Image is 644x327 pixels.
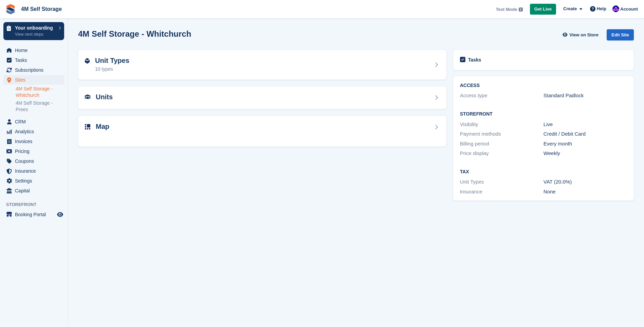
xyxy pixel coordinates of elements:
h2: Tasks [468,57,481,63]
a: 4M Self Storage - Prees [16,100,64,113]
span: Pricing [15,147,56,156]
a: 4M Self Storage [18,3,65,15]
span: Test Mode [496,6,517,13]
div: Edit Site [607,29,634,40]
span: Analytics [15,127,56,136]
h2: Storefront [460,111,627,117]
a: Your onboarding View next steps [3,22,64,40]
div: Every month [544,140,627,148]
div: Price display [460,150,544,157]
span: Coupons [15,156,56,166]
img: stora-icon-8386f47178a22dfd0bd8f6a31ec36ba5ce8667c1dd55bd0f319d3a0aa187defe.svg [5,4,16,14]
img: icon-info-grey-7440780725fd019a000dd9b08b2336e03edf1995a4989e88bcd33f0948082b44.svg [519,7,523,12]
div: Standard Padlock [544,92,627,100]
div: Visibility [460,121,544,128]
a: menu [3,166,64,176]
span: Create [563,5,577,12]
span: Invoices [15,137,56,146]
h2: Tax [460,169,627,175]
span: Booking Portal [15,210,56,219]
div: Unit Types [460,178,544,186]
span: Home [15,46,56,55]
span: View on Store [569,32,599,38]
span: CRM [15,117,56,126]
a: menu [3,186,64,195]
div: Payment methods [460,130,544,138]
a: Map [78,116,446,147]
a: menu [3,176,64,186]
a: menu [3,55,64,65]
div: Insurance [460,188,544,196]
div: Billing period [460,140,544,148]
h2: 4M Self Storage - Whitchurch [78,29,191,38]
div: Weekly [544,150,627,157]
img: unit-icn-7be61d7bf1b0ce9d3e12c5938cc71ed9869f7b940bace4675aadf7bd6d80202e.svg [85,94,90,99]
a: menu [3,156,64,166]
img: Pete Clutton [612,5,619,12]
span: Help [597,5,606,12]
span: Capital [15,186,56,195]
span: Tasks [15,55,56,65]
a: menu [3,117,64,126]
a: Unit Types 10 types [78,50,446,80]
a: Edit Site [607,29,634,43]
span: Sites [15,75,56,85]
h2: Map [96,123,109,131]
p: Your onboarding [15,25,55,30]
h2: Unit Types [95,57,129,65]
div: 10 types [95,66,129,73]
a: menu [3,75,64,85]
span: Settings [15,176,56,186]
div: Credit / Debit Card [544,130,627,138]
a: menu [3,137,64,146]
span: Storefront [6,201,68,208]
img: map-icn-33ee37083ee616e46c38cad1a60f524a97daa1e2b2c8c0bc3eb3415660979fc1.svg [85,124,90,130]
h2: ACCESS [460,83,627,88]
a: 4M Self Storage - Whitchurch [16,86,64,99]
div: Live [544,121,627,128]
div: VAT (20.0%) [544,178,627,186]
span: Account [620,6,638,13]
a: Get Live [530,4,556,15]
a: menu [3,46,64,55]
span: Insurance [15,166,56,176]
img: unit-type-icn-2b2737a686de81e16bb02015468b77c625bbabd49415b5ef34ead5e3b44a266d.svg [85,58,90,64]
span: Subscriptions [15,65,56,75]
span: Get Live [534,6,552,13]
div: None [544,188,627,196]
p: View next steps [15,31,55,37]
a: menu [3,210,64,219]
a: menu [3,127,64,136]
a: View on Store [562,29,601,40]
div: Access type [460,92,544,100]
h2: Units [96,93,113,101]
a: Units [78,86,446,109]
a: Preview store [56,210,64,219]
a: menu [3,65,64,75]
a: menu [3,147,64,156]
